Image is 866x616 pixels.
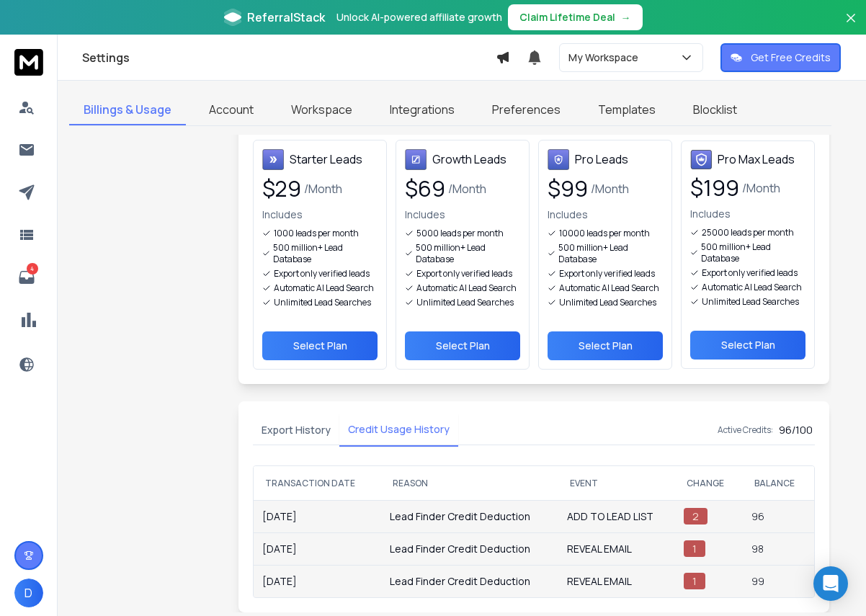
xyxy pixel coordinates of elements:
p: 500 million+ Lead Database [701,241,805,264]
button: Credit Usage History [339,414,458,447]
span: $ 99 [548,176,588,202]
h3: [DATE] [262,574,372,589]
p: Automatic AI Lead Search [416,282,517,294]
p: Unlock AI-powered affiliate growth [336,10,502,24]
button: Get Free Credits [720,43,841,72]
h3: [DATE] [262,542,372,556]
h3: [DATE] [262,509,372,524]
span: /Month [591,180,629,197]
span: $ 69 [405,176,445,202]
p: 5000 leads per month [416,228,504,239]
h3: 96 / 100 [779,423,815,437]
th: Event [558,466,675,501]
button: Select Plan [548,331,663,360]
div: Open Intercom Messenger [813,566,848,601]
h3: Starter Leads [290,151,362,168]
p: 500 million+ Lead Database [558,242,663,265]
p: Unlimited Lead Searches [702,296,799,308]
th: Transaction Date [254,466,381,501]
a: Integrations [375,95,469,125]
span: /Month [742,179,780,197]
h3: 96 [751,509,805,524]
th: Balance [743,466,814,501]
button: D [14,579,43,607]
p: Includes [690,207,805,221]
span: ReferralStack [247,9,325,26]
h1: Settings [82,49,496,66]
p: My Workspace [568,50,644,65]
button: Claim Lifetime Deal→ [508,4,643,30]
a: Workspace [277,95,367,125]
p: Export only verified leads [274,268,370,280]
p: Automatic AI Lead Search [702,282,802,293]
span: $ 29 [262,176,301,202]
p: Includes [262,207,378,222]
a: Billings & Usage [69,95,186,125]
p: 4 [27,263,38,274]
h3: 99 [751,574,805,589]
span: $ 199 [690,175,739,201]
a: Account [195,95,268,125]
button: Select Plan [690,331,805,360]
p: 25000 leads per month [702,227,794,238]
button: Select Plan [405,331,520,360]
p: Unlimited Lead Searches [559,297,656,308]
a: 4 [12,263,41,292]
th: Reason [381,466,558,501]
h3: REVEAL EMAIL [567,574,666,589]
th: Change [675,466,743,501]
p: 1000 leads per month [274,228,359,239]
button: Export History [253,414,339,446]
span: 1 [684,573,705,589]
span: /Month [304,180,342,197]
p: Unlimited Lead Searches [274,297,371,308]
span: 1 [684,540,705,557]
p: Export only verified leads [416,268,512,280]
p: Export only verified leads [702,267,798,279]
h3: Lead Finder Credit Deduction [390,509,550,524]
button: Close banner [842,9,860,43]
span: /Month [448,180,486,197]
h3: REVEAL EMAIL [567,542,666,556]
span: → [621,10,631,24]
h3: Lead Finder Credit Deduction [390,542,550,556]
h6: Active Credits: [718,424,773,436]
h3: ADD TO LEAD LIST [567,509,666,524]
p: Get Free Credits [751,50,831,65]
h3: Pro Leads [575,151,628,168]
h3: Pro Max Leads [718,151,795,168]
p: Automatic AI Lead Search [274,282,374,294]
p: 500 million+ Lead Database [416,242,520,265]
a: Preferences [478,95,575,125]
p: 10000 leads per month [559,228,650,239]
button: Select Plan [262,331,378,360]
p: Automatic AI Lead Search [559,282,659,294]
h3: 98 [751,542,805,556]
a: Blocklist [679,95,751,125]
h3: Lead Finder Credit Deduction [390,574,550,589]
p: Includes [548,207,663,222]
p: Unlimited Lead Searches [416,297,514,308]
h3: Growth Leads [432,151,506,168]
p: 500 million+ Lead Database [273,242,378,265]
p: Includes [405,207,520,222]
span: 2 [684,508,707,525]
p: Export only verified leads [559,268,655,280]
a: Templates [584,95,670,125]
